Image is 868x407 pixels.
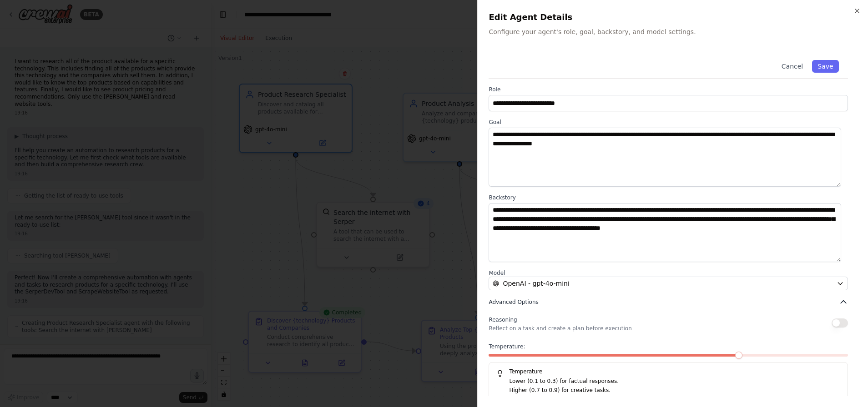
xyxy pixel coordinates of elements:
[489,325,631,332] p: Reflect on a task and create a plan before execution
[489,343,525,350] span: Temperature:
[489,27,857,36] p: Configure your agent's role, goal, backstory, and model settings.
[509,377,840,386] p: Lower (0.1 to 0.3) for factual responses.
[489,277,848,290] button: OpenAI - gpt-4o-mini
[489,317,517,323] span: Reasoning
[776,60,808,73] button: Cancel
[496,368,840,375] h5: Temperature
[503,279,569,288] span: OpenAI - gpt-4o-mini
[489,269,848,277] label: Model
[489,298,538,306] span: Advanced Options
[489,11,857,24] h2: Edit Agent Details
[812,60,839,73] button: Save
[509,386,840,395] p: Higher (0.7 to 0.9) for creative tasks.
[489,298,848,307] button: Advanced Options
[489,119,848,126] label: Goal
[489,86,848,93] label: Role
[489,194,848,201] label: Backstory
